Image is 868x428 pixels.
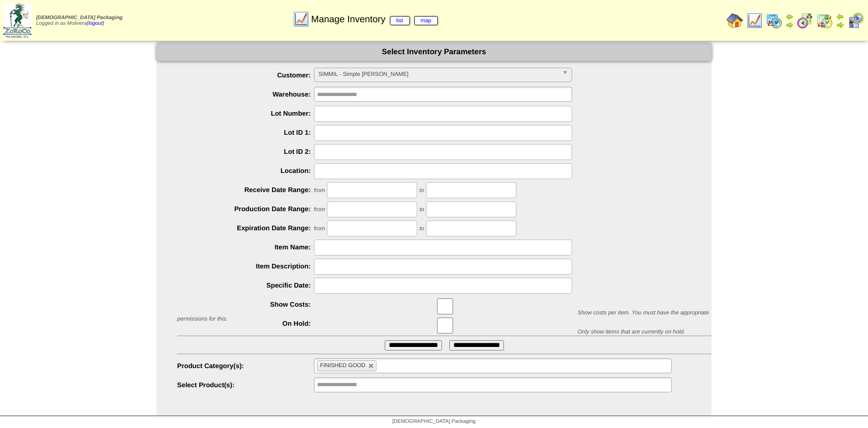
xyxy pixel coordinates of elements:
label: Expiration Date Range: [177,224,314,232]
a: list [390,16,410,25]
img: calendarcustomer.gif [847,12,864,29]
a: (logout) [87,21,104,26]
label: Item Description: [177,262,314,270]
span: [DEMOGRAPHIC_DATA] Packaging [36,15,122,21]
label: Customer: [177,71,314,79]
span: to [419,187,424,194]
span: Logged in as Molivera [36,15,122,26]
img: calendarprod.gif [766,12,782,29]
span: Show costs per item. You must have the appropriate permissions for this. [177,310,709,322]
span: to [419,207,424,213]
img: line_graph.gif [746,12,763,29]
label: Product Category(s): [177,362,314,370]
img: calendarinout.gif [816,12,833,29]
label: Specific Date: [177,281,314,289]
img: calendarblend.gif [797,12,813,29]
span: from [314,226,325,232]
a: map [414,16,438,25]
label: Show Costs: [177,300,314,308]
span: SIMMIL - Simple [PERSON_NAME] [319,68,558,81]
span: from [314,187,325,194]
img: arrowleft.gif [785,12,794,21]
label: Item Name: [177,243,314,251]
img: home.gif [727,12,743,29]
img: arrowleft.gif [836,12,844,21]
label: Lot ID 2: [177,148,314,155]
label: Lot ID 1: [177,129,314,136]
label: Receive Date Range: [177,186,314,194]
label: On Hold: [177,320,314,327]
div: Select Inventory Parameters [156,43,712,61]
label: Select Product(s): [177,381,314,389]
img: zoroco-logo-small.webp [3,3,31,38]
span: Only show items that are currently on hold. [577,329,685,335]
span: Manage Inventory [311,14,438,25]
label: Location: [177,167,314,175]
span: to [419,226,424,232]
span: from [314,207,325,213]
img: arrowright.gif [836,21,844,29]
span: [DEMOGRAPHIC_DATA] Packaging [392,419,476,424]
label: Warehouse: [177,90,314,98]
label: Production Date Range: [177,205,314,213]
img: line_graph.gif [293,11,309,27]
label: Lot Number: [177,109,314,117]
img: arrowright.gif [785,21,794,29]
span: FINISHED GOOD [320,362,366,369]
